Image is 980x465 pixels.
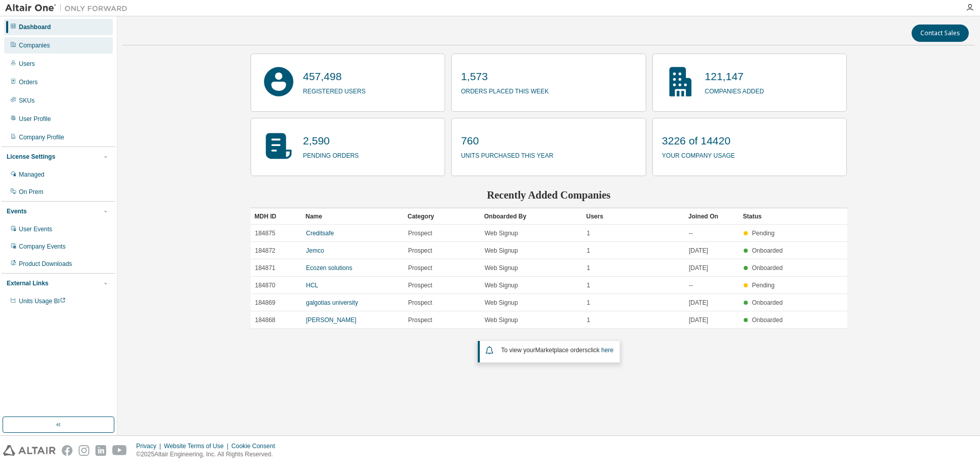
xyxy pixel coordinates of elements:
[136,442,164,450] div: Privacy
[587,247,591,255] span: 1
[601,347,614,354] a: here
[255,247,276,255] span: 184872
[705,84,764,96] p: companies added
[19,170,44,179] div: Managed
[3,445,56,456] img: altair_logo.svg
[303,133,359,149] p: 2,590
[461,149,553,160] p: units purchased this year
[19,23,51,31] div: Dashboard
[19,298,66,305] span: Units Usage BI
[689,264,708,272] span: [DATE]
[689,281,693,289] span: --
[19,260,72,268] div: Product Downloads
[255,229,276,237] span: 184875
[303,149,359,160] p: pending orders
[136,450,281,459] p: © 2025 Altair Engineering, Inc. All Rights Reserved.
[689,247,708,255] span: [DATE]
[752,316,782,324] span: Onboarded
[255,208,298,225] div: MDH ID
[689,208,735,225] div: Joined On
[705,69,764,84] p: 121,147
[752,230,774,237] span: Pending
[306,316,357,324] a: [PERSON_NAME]
[484,208,578,225] div: Onboarded By
[752,299,782,306] span: Onboarded
[19,96,35,105] div: SKUs
[485,316,518,324] span: Web Signup
[79,445,89,456] img: instagram.svg
[408,247,432,255] span: Prospect
[485,299,518,307] span: Web Signup
[743,208,786,225] div: Status
[689,299,708,307] span: [DATE]
[408,264,432,272] span: Prospect
[461,133,553,149] p: 760
[62,445,72,456] img: facebook.svg
[112,445,127,456] img: youtube.svg
[662,133,735,149] p: 3226 of 14420
[752,264,782,272] span: Onboarded
[485,247,518,255] span: Web Signup
[689,316,708,324] span: [DATE]
[306,282,318,289] a: HCL
[408,281,432,289] span: Prospect
[587,316,591,324] span: 1
[19,225,52,233] div: User Events
[587,264,591,272] span: 1
[485,281,518,289] span: Web Signup
[164,442,231,450] div: Website Terms of Use
[255,264,276,272] span: 184871
[255,299,276,307] span: 184869
[19,188,43,196] div: On Prem
[587,229,591,237] span: 1
[19,133,64,141] div: Company Profile
[689,229,693,237] span: --
[303,69,366,84] p: 457,498
[535,347,588,354] em: Marketplace orders
[752,247,782,254] span: Onboarded
[19,242,65,251] div: Company Events
[587,299,591,307] span: 1
[485,264,518,272] span: Web Signup
[255,316,276,324] span: 184868
[912,25,969,42] button: Contact Sales
[586,208,680,225] div: Users
[306,264,353,272] a: Ecozen solutions
[408,229,432,237] span: Prospect
[255,281,276,289] span: 184870
[461,69,549,84] p: 1,573
[19,115,51,123] div: User Profile
[485,229,518,237] span: Web Signup
[752,282,774,289] span: Pending
[251,188,847,202] h2: Recently Added Companies
[587,281,591,289] span: 1
[19,78,38,86] div: Orders
[461,84,549,96] p: orders placed this week
[5,3,133,13] img: Altair One
[306,247,324,254] a: Jemco
[306,208,400,225] div: Name
[7,207,27,215] div: Events
[231,442,281,450] div: Cookie Consent
[7,279,48,287] div: External Links
[408,208,476,225] div: Category
[408,299,432,307] span: Prospect
[19,41,50,50] div: Companies
[306,230,334,237] a: Creditsafe
[95,445,106,456] img: linkedin.svg
[662,149,735,160] p: your company usage
[7,153,55,161] div: License Settings
[306,299,358,306] a: galgotias university
[303,84,366,96] p: registered users
[408,316,432,324] span: Prospect
[501,347,614,354] span: To view your click
[19,60,35,68] div: Users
